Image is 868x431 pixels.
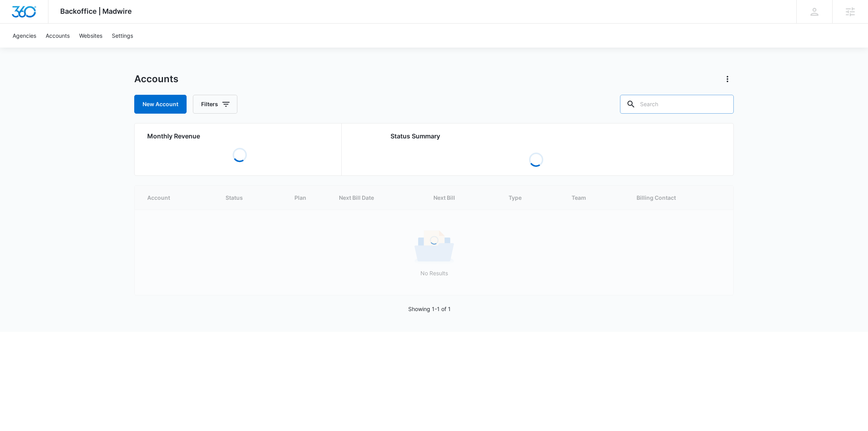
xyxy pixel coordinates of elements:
h1: Accounts [134,73,178,85]
span: Backoffice | Madwire [60,7,132,15]
button: Filters [193,95,237,114]
a: Accounts [41,24,74,48]
a: Agencies [8,24,41,48]
h2: Monthly Revenue [147,131,332,141]
p: Showing 1-1 of 1 [408,305,451,313]
input: Search [620,95,734,114]
a: Websites [74,24,107,48]
a: New Account [134,95,187,114]
button: Actions [721,73,734,85]
h2: Status Summary [391,131,681,141]
a: Settings [107,24,138,48]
